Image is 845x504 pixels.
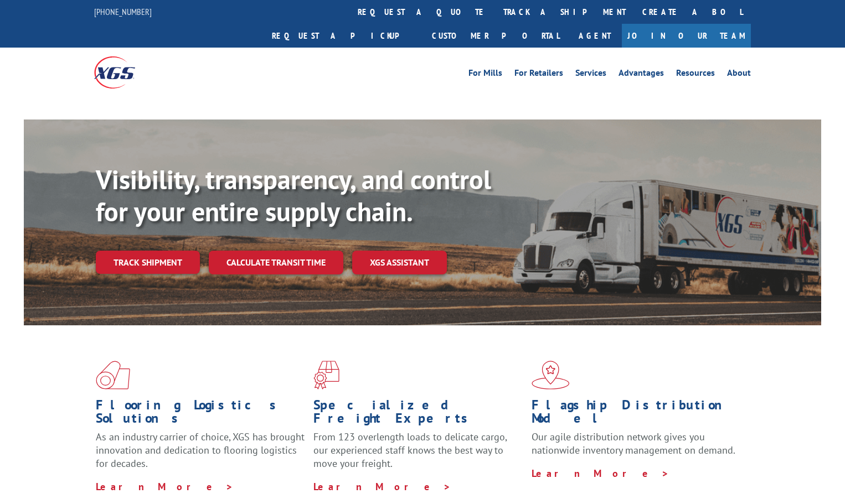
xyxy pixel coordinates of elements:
[622,24,751,48] a: Join Our Team
[532,361,570,389] img: xgs-icon-flagship-distribution-model-red
[96,251,200,274] a: Track shipment
[96,361,130,389] img: xgs-icon-total-supply-chain-intelligence-red
[209,251,343,274] a: Calculate transit time
[96,398,305,430] h1: Flooring Logistics Solutions
[94,6,152,17] a: [PHONE_NUMBER]
[96,162,491,228] b: Visibility, transparency, and control for your entire supply chain.
[313,480,451,493] a: Learn More >
[619,69,664,81] a: Advantages
[313,398,523,430] h1: Specialized Freight Experts
[514,69,563,81] a: For Retailers
[96,430,305,470] span: As an industry carrier of choice, XGS has brought innovation and dedication to flooring logistics...
[532,467,669,480] a: Learn More >
[352,251,447,274] a: XGS ASSISTANT
[264,24,424,48] a: Request a pickup
[424,24,568,48] a: Customer Portal
[468,69,502,81] a: For Mills
[96,480,234,493] a: Learn More >
[313,361,339,389] img: xgs-icon-focused-on-flooring-red
[532,430,735,456] span: Our agile distribution network gives you nationwide inventory management on demand.
[313,430,523,480] p: From 123 overlength loads to delicate cargo, our experienced staff knows the best way to move you...
[532,398,741,430] h1: Flagship Distribution Model
[676,69,715,81] a: Resources
[568,24,622,48] a: Agent
[575,69,606,81] a: Services
[727,69,751,81] a: About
